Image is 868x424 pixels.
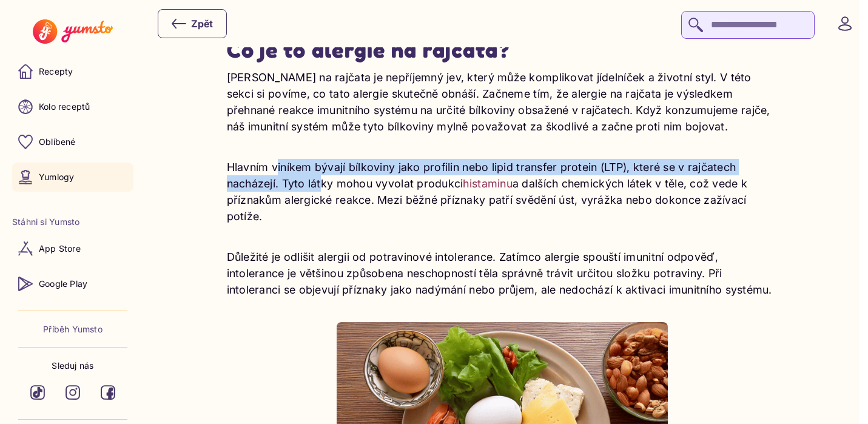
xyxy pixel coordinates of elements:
h2: Co je to alergie na rajčata? [227,36,778,63]
p: Oblíbené [39,136,76,148]
button: Zpět [158,9,227,38]
p: Hlavním viníkem bývají bílkoviny jako profilin nebo lipid transfer protein (LTP), které se v rajč... [227,159,778,224]
a: App Store [12,234,133,263]
a: Google Play [12,269,133,298]
p: Důležité je odlišit alergii od potravinové intolerance. Zatímco alergie spouští imunitní odpověď,... [227,249,778,298]
p: Sleduj nás [52,360,93,372]
p: Kolo receptů [39,101,90,113]
p: Google Play [39,278,87,290]
a: histaminu [463,177,512,190]
a: Kolo receptů [12,92,133,121]
li: Stáhni si Yumsto [12,216,133,228]
p: [PERSON_NAME] na rajčata je nepříjemný jev, který může komplikovat jídelníček a životní styl. V t... [227,69,778,135]
a: Příběh Yumsto [43,323,103,335]
p: Recepty [39,66,73,78]
a: Yumlogy [12,163,133,192]
p: App Store [39,243,81,255]
a: Oblíbené [12,127,133,156]
a: Recepty [12,57,133,86]
p: Yumlogy [39,171,74,183]
div: Zpět [172,16,213,31]
img: Yumsto logo [33,19,112,44]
